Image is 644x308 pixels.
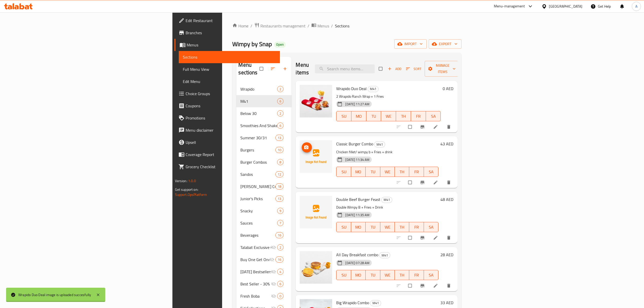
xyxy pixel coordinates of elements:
[366,111,381,121] button: TU
[549,4,582,9] div: [GEOGRAPHIC_DATA]
[395,167,409,177] button: TH
[174,39,280,51] a: Menus
[186,18,276,24] span: Edit Restaurant
[424,222,438,232] button: SA
[186,127,276,133] span: Menu disclaimer
[240,293,271,299] span: Fresh Boba
[440,251,453,258] h6: 28 AED
[236,193,292,205] div: Junior's Picks13
[338,168,349,176] span: SU
[403,65,425,73] span: Sort items
[240,220,277,226] span: Sauces
[381,111,396,121] button: WE
[186,151,276,158] span: Coverage Report
[443,121,455,132] button: delete
[336,196,380,203] span: Double Beef Burger Feast
[331,23,333,29] li: /
[277,86,283,92] div: items
[405,122,416,132] span: Select to update
[426,168,436,176] span: SA
[443,177,455,188] button: delete
[187,42,276,48] span: Menus
[381,197,392,203] div: M41
[240,135,275,141] div: Summer 30/31
[236,107,292,119] div: Below 302
[236,156,292,168] div: Burger Combos8
[183,78,276,84] span: Edit Menu
[315,64,375,73] input: search
[370,300,381,306] div: M41
[275,147,283,153] div: items
[382,197,392,203] span: M41
[240,110,277,116] div: Below 30
[275,196,283,202] div: items
[277,245,283,250] span: 2
[240,232,275,238] div: Beverages
[240,208,277,214] span: Snacky
[277,209,283,213] span: 9
[277,208,283,214] div: items
[236,83,292,95] div: Wrapido2
[428,113,439,120] span: SA
[254,23,306,29] a: Restaurants management
[336,299,369,306] span: Big Wrapido Combo
[186,30,276,36] span: Branches
[440,140,453,147] h6: 43 AED
[411,224,422,231] span: FR
[271,269,276,274] svg: Inactive section
[336,85,367,92] span: Wrapido Duo Deal
[277,220,283,226] div: items
[368,168,378,176] span: TU
[426,111,441,121] button: SA
[300,251,332,284] img: All Day Breakfast combo
[302,142,312,152] button: upload picture
[368,224,378,231] span: TU
[353,168,364,176] span: MO
[426,224,436,231] span: SA
[398,113,409,120] span: TH
[240,244,271,250] span: Talabat Exclusive Offers
[429,39,461,49] button: export
[382,271,393,279] span: WE
[405,233,416,243] span: Select to update
[396,111,411,121] button: TH
[274,42,286,48] div: Open
[277,293,283,299] div: items
[388,66,401,72] span: Add
[394,39,427,49] button: import
[175,191,207,198] a: Support.OpsPlatform
[429,62,457,75] span: Manage items
[635,4,637,9] span: A
[409,167,424,177] button: FR
[236,95,292,107] div: M416
[276,148,283,152] span: 10
[440,299,453,306] h6: 33 AED
[343,157,371,162] span: [DATE] 11:34 AM
[277,99,283,104] span: 6
[417,177,429,188] button: Branch-specific-item
[336,204,438,211] p: Double Wimpy B + Fries + Drink
[236,119,292,132] div: Smoothies And Shakes6
[380,167,395,177] button: WE
[174,161,280,173] a: Grocery Checklist
[267,63,279,74] span: Sort sections
[276,257,283,262] span: 16
[409,222,424,232] button: FR
[179,51,280,63] a: Sections
[276,135,283,140] span: 13
[366,222,380,232] button: TU
[308,23,309,29] li: /
[174,112,280,124] a: Promotions
[386,65,403,73] span: Add item
[277,244,283,250] div: items
[277,294,283,299] span: 0
[351,111,366,121] button: MO
[275,232,283,238] div: items
[236,253,292,266] div: Buy One Get One Free On All Sandwiches16
[433,235,439,240] a: Edit menu item
[336,270,351,280] button: SU
[366,270,380,280] button: TU
[277,269,283,275] div: items
[353,113,364,120] span: MO
[277,159,283,165] div: items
